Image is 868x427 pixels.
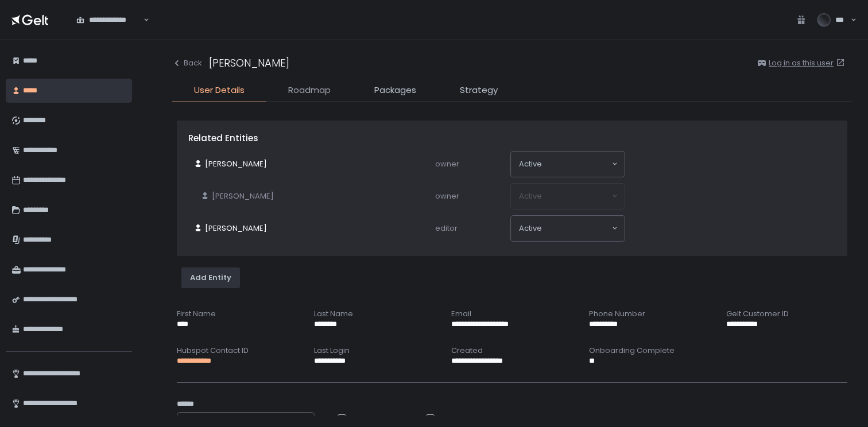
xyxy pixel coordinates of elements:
[435,223,458,234] span: editor
[288,84,331,97] span: Roadmap
[205,223,267,234] span: [PERSON_NAME]
[188,132,836,145] div: Related Entities
[314,346,435,356] div: Last Login
[314,309,435,319] div: Last Name
[69,8,149,32] div: Search for option
[194,84,245,97] span: User Details
[435,158,459,169] span: owner
[589,309,710,319] div: Phone Number
[205,159,267,169] span: [PERSON_NAME]
[172,58,202,68] button: Back
[190,273,231,283] div: Add Entity
[189,154,272,174] a: [PERSON_NAME]
[460,84,498,97] span: Strategy
[181,267,240,288] button: Add Entity
[542,158,611,170] input: Search for option
[177,346,298,356] div: Hubspot Contact ID
[142,14,142,26] input: Search for option
[209,55,289,71] div: [PERSON_NAME]
[212,191,274,201] span: [PERSON_NAME]
[374,84,416,97] span: Packages
[519,159,542,169] span: active
[177,309,298,319] div: First Name
[511,152,625,177] div: Search for option
[451,346,572,356] div: Created
[519,223,542,234] span: active
[769,58,847,68] a: Log in as this user
[189,219,272,238] a: [PERSON_NAME]
[511,216,625,241] div: Search for option
[589,346,710,356] div: Onboarding Complete
[726,309,847,319] div: Gelt Customer ID
[542,223,611,234] input: Search for option
[435,191,459,201] span: owner
[196,187,278,206] a: [PERSON_NAME]
[451,309,572,319] div: Email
